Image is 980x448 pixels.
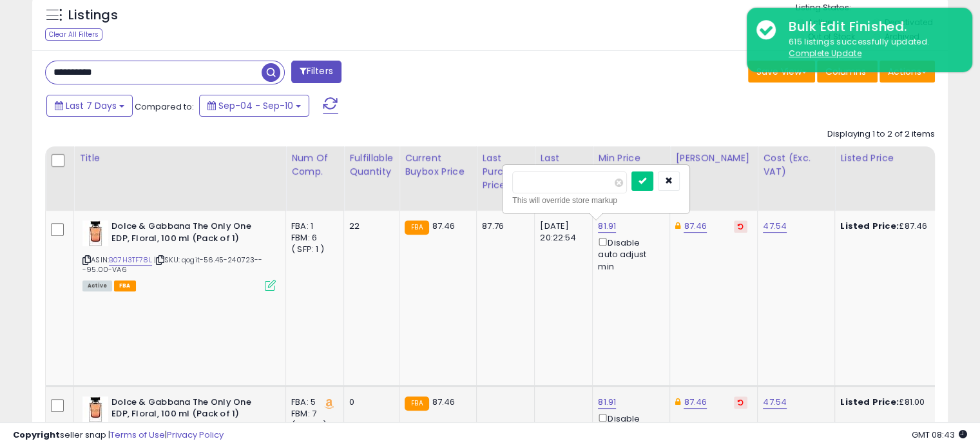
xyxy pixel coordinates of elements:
a: 81.91 [598,396,616,409]
div: FBA: 5 [291,396,334,408]
b: Listed Price: [840,220,899,232]
span: Last 7 Days [66,99,117,112]
a: 47.54 [763,396,787,409]
a: 81.91 [598,220,616,233]
div: ( SFP: 2 ) [291,420,334,431]
div: 87.76 [482,220,524,232]
a: B07H3TF78L [109,255,152,266]
i: This overrides the store level Dynamic Max Price for this listing [675,222,680,230]
a: 87.46 [684,396,707,409]
button: Save View [748,61,815,83]
span: 87.46 [432,396,456,408]
div: [PERSON_NAME] [675,151,752,165]
span: All listings currently available for purchase on Amazon [82,280,112,291]
div: FBA: 1 [291,220,334,232]
div: 615 listings successfully updated. [779,36,963,60]
i: This overrides the store level Dynamic Max Price for this listing [675,398,680,406]
div: [DATE] 20:22:54 [540,220,582,244]
div: 22 [349,220,389,232]
i: Revert to store-level Dynamic Max Price [738,223,744,229]
span: Compared to: [135,101,194,113]
div: Disable auto adjust min [598,235,660,273]
u: Complete Update [789,48,861,59]
button: Filters [291,61,341,83]
h5: Listings [68,6,118,24]
div: Displaying 1 to 2 of 2 items [827,128,935,141]
b: Listed Price: [840,396,899,408]
div: Bulk Edit Finished. [779,17,963,36]
b: Dolce & Gabbana The Only One EDP, Floral, 100 ml (Pack of 1) [111,220,268,248]
div: FBM: 7 [291,408,334,420]
p: Listing States: [796,2,948,14]
strong: Copyright [13,429,60,441]
a: Terms of Use [110,429,165,441]
small: FBA [405,220,428,235]
div: Min Price [598,151,664,165]
div: seller snap | | [13,429,224,442]
span: FBA [114,280,136,291]
div: Num of Comp. [291,151,338,179]
div: Current Buybox Price [405,151,471,179]
div: Cost (Exc. VAT) [763,151,829,179]
div: This will override store markup [512,194,680,207]
div: ASIN: [82,220,276,289]
button: Last 7 Days [46,95,133,117]
b: Dolce & Gabbana The Only One EDP, Floral, 100 ml (Pack of 1) [111,396,268,424]
a: Privacy Policy [167,429,224,441]
div: FBM: 6 [291,232,334,244]
div: Title [79,151,280,165]
span: 2025-09-18 08:43 GMT [912,429,967,441]
img: 31T8+ztFn0L._SL40_.jpg [82,220,108,246]
span: 87.46 [432,220,456,232]
div: Clear All Filters [45,28,102,41]
small: FBA [405,396,428,411]
div: Listed Price [840,151,952,165]
div: Last Purchase Price [482,151,529,192]
div: Last Purchase Date (GMT) [540,151,587,206]
div: ( SFP: 1 ) [291,244,334,255]
div: Fulfillable Quantity [349,151,394,179]
button: Sep-04 - Sep-10 [199,95,309,117]
a: 47.54 [763,220,787,233]
div: £87.46 [840,220,947,232]
i: Revert to store-level Dynamic Max Price [738,399,744,405]
img: 31T8+ztFn0L._SL40_.jpg [82,396,108,422]
div: 0 [349,396,389,408]
span: Sep-04 - Sep-10 [218,99,293,112]
div: £81.00 [840,396,947,408]
a: 87.46 [684,220,707,233]
span: | SKU: qogit-56.45-240723---95.00-VA6 [82,255,263,274]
